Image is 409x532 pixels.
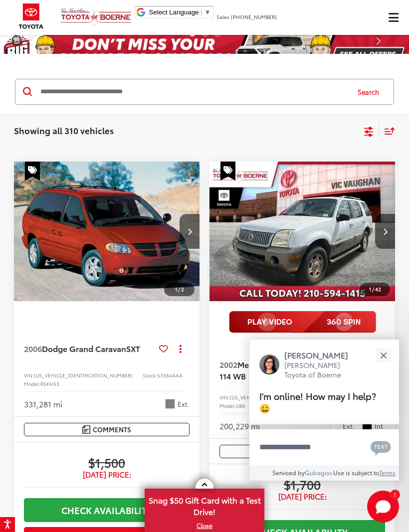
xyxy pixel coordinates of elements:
[305,468,333,477] a: Gubagoo.
[272,468,305,477] span: Serviced by
[375,285,381,293] span: 42
[394,492,396,497] span: 1
[146,490,263,520] span: Snag $50 Gift Card with a Test Drive!
[219,445,385,458] button: Comments
[165,399,175,409] span: Brilliant Black Crystal Pearlcoat
[149,8,199,16] span: Select Language
[13,162,201,302] img: 2006 Dodge Grand Caravan SXT
[379,122,395,140] button: Select sort value
[367,491,399,523] button: Toggle Chat Window
[219,402,236,409] span: Model:
[379,468,396,477] a: Terms
[82,425,90,434] img: Comments
[333,468,379,477] span: Use is subject to
[60,7,132,25] img: Vic Vaughan Toyota of Boerne
[219,492,385,502] span: [DATE] Price:
[13,162,201,301] div: 2006 Dodge Grand Caravan SXT 0
[42,343,126,354] span: Dodge Grand Caravan
[284,350,358,360] p: [PERSON_NAME]
[172,340,190,357] button: Actions
[157,371,183,379] span: 53384AAA
[204,8,210,16] span: ▼
[177,286,181,293] span: /
[209,162,396,302] img: 2002 Mercury Mountaineer Base 114 WB
[178,399,190,409] span: Ext.
[180,214,200,249] button: Next image
[348,79,394,104] button: Search
[373,345,394,366] button: Close
[368,436,394,458] button: Chat with SMS
[24,470,190,480] span: [DATE] Price:
[24,398,62,410] div: 331,281 mi
[237,358,318,370] span: Mercury Mountaineer
[209,162,396,301] a: 2002 Mercury Mountaineer Base 114 WB2002 Mercury Mountaineer Base 114 WB2002 Mercury Mountaineer ...
[375,214,395,249] button: Next image
[219,358,336,381] span: Base 114 WB
[229,311,376,333] img: full motion video
[220,162,235,180] span: Special
[371,440,391,456] svg: Text
[24,371,34,379] span: VIN:
[24,343,42,354] span: 2006
[24,423,190,436] button: Comments
[229,393,328,401] span: [US_VEHICLE_IDENTIFICATION_NUMBER]
[13,162,201,301] a: 2006 Dodge Grand Caravan SXT2006 Dodge Grand Caravan SXT2006 Dodge Grand Caravan SXT2006 Dodge Gr...
[175,285,177,293] span: 1
[181,285,184,293] span: 2
[180,345,182,353] span: dropdown dots
[126,343,140,354] span: SXT
[40,380,59,387] span: RSKH53
[367,491,399,523] svg: Start Chat
[219,393,229,401] span: VIN:
[249,429,399,465] textarea: Type your message
[14,124,114,136] span: Showing all 310 vehicles
[284,360,358,380] p: [PERSON_NAME] Toyota of Boerne
[24,343,155,354] a: 2006Dodge Grand CaravanSXT
[149,8,210,16] a: Select Language​
[216,13,229,20] span: Sales
[249,340,399,481] div: Close[PERSON_NAME][PERSON_NAME] Toyota of BoerneI'm online! How may I help? 😀Type your messageCha...
[24,498,190,522] a: Check Availability
[25,162,40,180] span: Special
[143,371,157,379] span: Stock:
[24,380,40,387] span: Model:
[231,13,277,20] span: [PHONE_NUMBER]
[209,162,396,301] div: 2002 Mercury Mountaineer Base 114 WB 0
[219,359,351,381] a: 2002Mercury MountaineerBase 114 WB
[363,123,375,138] button: Select filters
[371,286,375,293] span: /
[34,371,133,379] span: [US_VEHICLE_IDENTIFICATION_NUMBER]
[259,389,376,414] span: I'm online! How may I help? 😀
[369,285,371,293] span: 1
[24,455,190,470] span: $1,500
[219,477,385,492] span: $1,700
[236,402,245,409] span: U86
[39,80,348,104] input: Search by Make, Model, or Keyword
[219,420,260,432] div: 200,229 mi
[93,425,131,434] span: Comments
[219,358,237,370] span: 2002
